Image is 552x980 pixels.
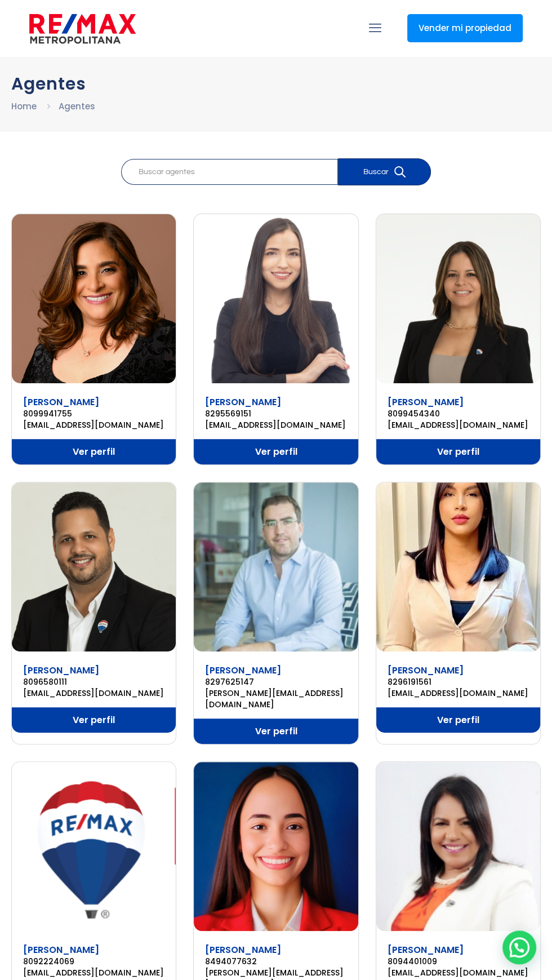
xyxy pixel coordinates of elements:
[12,707,176,733] a: Ver perfil
[23,676,164,688] a: 8096580111
[376,482,540,651] img: Arlenny Castillo
[205,396,281,409] a: [PERSON_NAME]
[376,214,540,383] img: Ariani Sánchez
[205,676,346,688] a: 8297625147
[388,396,464,409] a: [PERSON_NAME]
[194,719,358,744] a: Ver perfil
[23,967,164,978] a: [EMAIL_ADDRESS][DOMAIN_NAME]
[194,482,358,651] img: Ariel Grasso
[23,419,164,431] a: [EMAIL_ADDRESS][DOMAIN_NAME]
[388,688,529,699] a: [EMAIL_ADDRESS][DOMAIN_NAME]
[23,956,164,967] a: 8092224069
[205,943,281,956] a: [PERSON_NAME]
[23,943,99,956] a: [PERSON_NAME]
[12,439,176,464] a: Ver perfil
[23,396,99,409] a: [PERSON_NAME]
[194,439,358,464] a: Ver perfil
[407,14,523,42] a: Vender mi propiedad
[121,159,338,185] input: Buscar agentes
[12,762,176,931] img: Arlenys Guillen
[388,967,529,978] a: [EMAIL_ADDRESS][DOMAIN_NAME]
[205,688,346,710] a: [PERSON_NAME][EMAIL_ADDRESS][DOMAIN_NAME]
[376,707,540,733] a: Ver perfil
[194,762,358,931] img: Ashley Arias
[376,762,540,931] img: Asilde Marinez
[23,408,164,419] a: 8099941755
[388,943,464,956] a: [PERSON_NAME]
[23,688,164,699] a: [EMAIL_ADDRESS][DOMAIN_NAME]
[12,482,176,651] img: Ariel Espinal
[205,408,346,419] a: 8295569151
[205,664,281,677] a: [PERSON_NAME]
[388,408,529,419] a: 8099454340
[366,19,385,38] a: mobile menu
[376,439,540,464] a: Ver perfil
[11,74,541,94] h1: Agentes
[388,956,529,967] a: 8094401009
[338,158,431,185] button: Buscar
[388,664,464,677] a: [PERSON_NAME]
[194,214,358,383] img: Ariana Madera
[23,664,99,677] a: [PERSON_NAME]
[205,419,346,431] a: [EMAIL_ADDRESS][DOMAIN_NAME]
[388,676,529,688] a: 8296191561
[11,100,37,112] a: Home
[29,12,136,46] img: remax-metropolitana-logo
[59,99,95,113] li: Agentes
[205,956,346,967] a: 8494077632
[388,419,529,431] a: [EMAIL_ADDRESS][DOMAIN_NAME]
[12,214,176,383] img: Arelis Jiminian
